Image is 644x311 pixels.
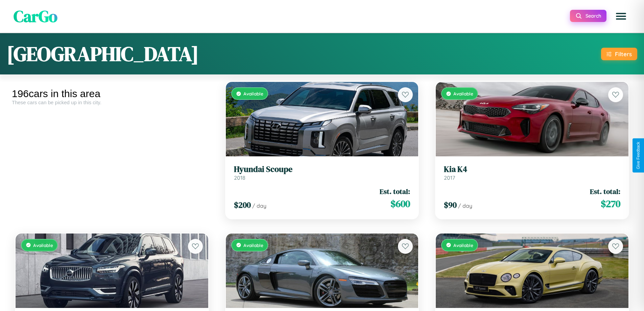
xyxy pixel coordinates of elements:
button: Search [570,10,606,22]
span: CarGo [14,5,57,27]
span: Available [453,242,473,248]
div: These cars can be picked up in this city. [12,99,212,105]
span: $ 270 [601,197,620,210]
span: $ 200 [234,199,251,210]
button: Open menu [612,7,630,26]
span: / day [252,202,266,209]
span: $ 90 [444,199,457,210]
span: 2017 [444,174,455,181]
span: Est. total: [590,186,620,196]
span: Available [243,242,263,248]
a: Hyundai Scoupe2018 [234,164,410,181]
h3: Kia K4 [444,164,620,174]
h3: Hyundai Scoupe [234,164,410,174]
a: Kia K42017 [444,164,620,181]
span: 2018 [234,174,245,181]
span: / day [458,202,472,209]
span: Est. total: [380,186,410,196]
button: Filters [601,48,637,60]
div: Filters [615,50,632,58]
h1: [GEOGRAPHIC_DATA] [7,40,199,68]
span: Available [453,91,473,96]
div: 196 cars in this area [12,88,212,99]
span: $ 600 [390,197,410,210]
span: Available [243,91,263,96]
div: Give Feedback [636,142,641,169]
span: Available [33,242,53,248]
span: Search [586,13,601,19]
